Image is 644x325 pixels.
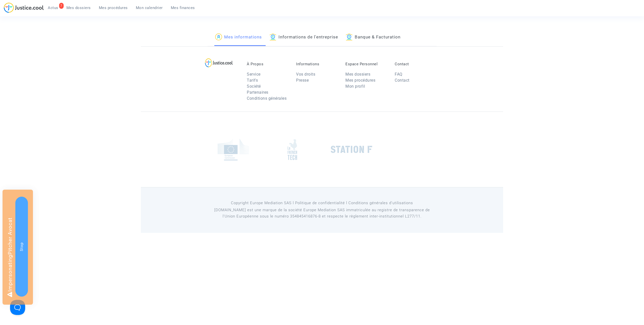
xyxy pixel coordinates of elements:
img: logo-lg.svg [205,58,233,67]
img: icon-passager.svg [215,33,222,40]
img: french_tech.png [288,139,297,160]
img: icon-banque.svg [269,33,276,40]
p: [DOMAIN_NAME] est une marque de la société Europe Mediation SAS immatriculée au registre de tr... [208,207,437,220]
span: Mes dossiers [66,6,91,10]
a: Vos droits [296,72,315,77]
p: Informations [296,62,338,66]
a: Presse [296,78,309,83]
img: icon-banque.svg [346,33,353,40]
a: Service [247,72,261,77]
p: Copyright Europe Mediation SAS l Politique de confidentialité l Conditions générales d’utilisa... [208,200,437,206]
a: Société [247,84,261,89]
a: FAQ [395,72,403,77]
a: Mes procédures [345,78,375,83]
span: Actus [48,6,58,10]
a: Tarifs [247,78,258,83]
p: Contact [395,62,436,66]
img: jc-logo.svg [4,3,44,13]
img: stationf.png [331,146,372,153]
span: Mes finances [171,6,195,10]
img: europe_commision.png [218,139,249,160]
p: Espace Personnel [345,62,387,66]
a: Mes dossiers [345,72,370,77]
a: Mon calendrier [132,4,167,12]
a: Conditions générales [247,96,287,101]
div: Impersonating [3,190,33,305]
span: Mon calendrier [136,6,163,10]
iframe: Help Scout Beacon - Open [10,300,25,315]
a: 7Actus [44,4,62,12]
a: Mes dossiers [62,4,95,12]
a: Mes informations [215,29,262,46]
a: Mon profil [345,84,365,89]
a: Partenaires [247,90,268,95]
a: Mes finances [167,4,199,12]
a: Mes procédures [95,4,132,12]
p: À Propos [247,62,289,66]
div: 7 [59,3,64,9]
a: Contact [395,78,410,83]
span: Mes procédures [99,6,128,10]
a: Informations de l'entreprise [269,29,338,46]
a: Banque & Facturation [346,29,400,46]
